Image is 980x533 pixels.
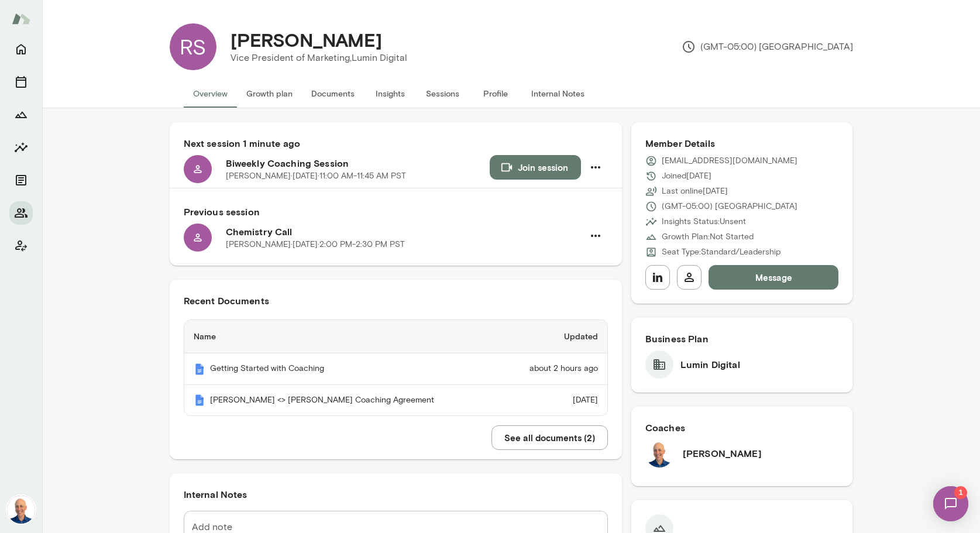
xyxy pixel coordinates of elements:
button: Members [9,201,33,225]
button: Growth plan [237,80,302,108]
h6: Biweekly Coaching Session [226,156,490,170]
h6: Chemistry Call [226,225,583,239]
th: [PERSON_NAME] <> [PERSON_NAME] Coaching Agreement [184,385,501,416]
p: Seat Type: Standard/Leadership [662,246,780,258]
img: Mento [194,394,205,406]
p: Growth Plan: Not Started [662,231,754,243]
h4: [PERSON_NAME] [231,29,382,51]
p: [EMAIL_ADDRESS][DOMAIN_NAME] [662,155,797,167]
th: Name [184,320,501,353]
h6: Coaches [645,421,839,435]
button: Join session [490,155,581,180]
h6: [PERSON_NAME] [683,446,762,460]
th: Updated [501,320,607,353]
p: (GMT-05:00) [GEOGRAPHIC_DATA] [662,201,797,212]
img: Mento [12,8,30,30]
button: Sessions [9,70,33,94]
img: Mark Lazen [645,439,673,467]
button: Message [709,265,839,290]
h6: Internal Notes [184,487,608,501]
button: Overview [184,80,237,108]
img: Mento [194,363,205,375]
h6: Lumin Digital [680,357,740,372]
h6: Member Details [645,136,839,150]
button: Client app [9,234,33,257]
button: Growth Plan [9,103,33,126]
button: Insights [364,80,417,108]
button: Insights [9,136,33,159]
p: Insights Status: Unsent [662,216,746,228]
p: (GMT-05:00) [GEOGRAPHIC_DATA] [682,40,853,54]
button: Profile [469,80,522,108]
td: about 2 hours ago [501,353,607,385]
th: Getting Started with Coaching [184,353,501,385]
button: Internal Notes [522,80,594,108]
button: Sessions [417,80,469,108]
button: Home [9,37,33,61]
p: [PERSON_NAME] · [DATE] · 2:00 PM-2:30 PM PST [226,239,405,250]
div: RS [170,23,216,70]
p: Joined [DATE] [662,170,711,182]
button: Documents [302,80,364,108]
h6: Business Plan [645,332,839,346]
p: Vice President of Marketing, Lumin Digital [231,51,407,65]
h6: Next session 1 minute ago [184,136,608,150]
h6: Previous session [184,205,608,219]
p: [PERSON_NAME] · [DATE] · 11:00 AM-11:45 AM PST [226,170,406,182]
td: [DATE] [501,385,607,416]
p: Last online [DATE] [662,185,728,197]
button: Documents [9,169,33,192]
img: Mark Lazen [7,496,35,524]
button: See all documents (2) [491,425,608,450]
h6: Recent Documents [184,294,608,308]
